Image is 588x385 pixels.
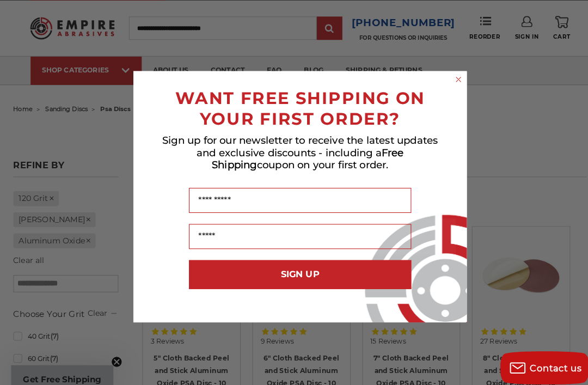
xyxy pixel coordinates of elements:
[159,132,429,168] span: Sign up for our newsletter to receive the latest updates and exclusive discounts - including a co...
[185,255,403,283] button: SIGN UP
[444,72,455,83] button: Close dialog
[171,86,416,126] span: WANT FREE SHIPPING ON YOUR FIRST ORDER?
[185,219,403,244] input: Email
[490,344,577,377] button: Contact us
[519,356,570,366] span: Contact us
[207,144,396,168] span: Free Shipping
